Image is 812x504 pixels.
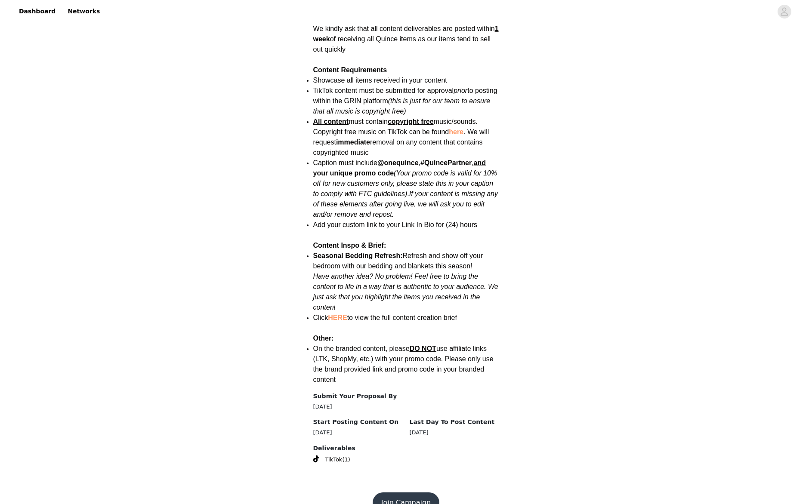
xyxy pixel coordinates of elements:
span: TikTok content must be submitted for approval to posting within the GRIN platform [313,87,497,115]
span: All content [313,118,349,125]
strong: copyright free [388,118,434,125]
div: [DATE] [313,428,403,437]
span: must contain music/sounds. Copyright free music on TikTok can be found . We will request removal ... [313,118,489,156]
em: (this is just for our team to ensure that all music is copyright free) [313,97,491,115]
div: [DATE] [410,428,499,437]
strong: Content Requirements [313,66,387,74]
span: We kindly ask that all content deliverables are posted within of receiving all Quince items as ou... [313,25,499,53]
strong: @onequince [377,159,419,166]
a: Dashboard [14,2,61,21]
strong: immediate [336,138,370,146]
a: HERE [328,314,347,321]
span: Add your custom link to your Link In Bio for (24) hours [313,221,478,228]
h4: Deliverables [313,444,499,453]
span: Refresh and show off your bedroom with our bedding and blankets this season! [313,252,498,311]
strong: Content Inspo & Brief: [313,242,386,249]
em: If your content is missing any of these elements after going live, we will ask you to edit and/or... [313,190,498,218]
a: Networks [62,2,105,21]
span: Caption must include , , . [313,159,498,218]
u: 1 week [313,25,499,43]
span: DO NOT [410,345,436,352]
span: and [474,159,486,166]
em: ( [394,169,396,177]
strong: Other: [313,335,334,342]
div: avatar [780,5,788,18]
em: Have another idea? No problem! Feel free to bring the content to life in a way that is authentic ... [313,273,498,311]
span: Showcase all items received in your content [313,77,447,84]
h4: Start Posting Content On [313,418,403,427]
em: Your promo code is valid for 10% off for new customers only, please state this in your caption to... [313,169,497,197]
strong: your unique promo code [313,169,394,177]
span: On the branded content, please use affiliate links (LTK, ShopMy, etc.) with your promo code. Plea... [313,345,494,383]
strong: #QuincePartner [420,159,472,166]
h4: Submit Your Proposal By [313,392,403,401]
h4: Last Day To Post Content [410,418,499,427]
a: here [449,128,463,135]
strong: Seasonal Bedding Refresh: [313,252,403,259]
span: TikTok [325,455,343,464]
em: prior [454,87,467,94]
div: [DATE] [313,403,403,411]
span: (1) [342,455,350,464]
span: Click to view the full content creation brief [313,314,457,321]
